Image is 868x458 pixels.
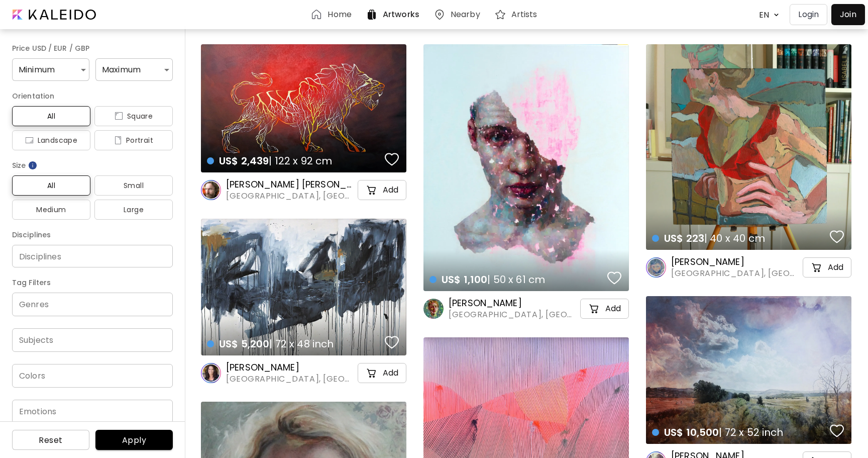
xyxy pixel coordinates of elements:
[207,154,382,167] h4: | 122 x 92 cm
[102,110,165,122] span: Square
[207,337,382,350] h4: | 72 x 48 inch
[429,273,604,286] h4: | 50 x 61 cm
[219,337,269,351] span: US$ 5,200
[20,435,81,445] span: Reset
[494,9,541,21] a: Artists
[358,363,406,383] button: cart-iconAdd
[20,134,82,146] span: Landscape
[12,430,89,450] button: Reset
[226,361,356,374] h6: [PERSON_NAME]
[201,361,406,385] a: [PERSON_NAME][GEOGRAPHIC_DATA], [GEOGRAPHIC_DATA]cart-iconAdd
[605,304,621,314] h5: Add
[366,184,378,196] img: cart-icon
[12,90,173,102] h6: Orientation
[383,11,419,19] h6: Artworks
[20,204,82,216] span: Medium
[790,4,827,25] button: Login
[423,297,629,320] a: [PERSON_NAME][GEOGRAPHIC_DATA], [GEOGRAPHIC_DATA]cart-iconAdd
[219,154,269,168] span: US$ 2,439
[28,160,38,170] img: info
[423,44,629,291] a: US$ 1,100| 50 x 61 cmfavoriteshttps://cdn.kaleido.art/CDN/Artwork/169884/Primary/medium.webp?upda...
[201,219,406,355] a: US$ 5,200| 72 x 48 inchfavoriteshttps://cdn.kaleido.art/CDN/Artwork/174515/Primary/medium.webp?up...
[20,110,82,122] span: All
[94,200,173,220] button: Large
[449,297,578,309] h6: [PERSON_NAME]
[12,277,173,289] h6: Tag Filters
[226,374,356,385] span: [GEOGRAPHIC_DATA], [GEOGRAPHIC_DATA]
[451,11,480,19] h6: Nearby
[12,42,173,54] h6: Price USD / EUR / GBP
[12,229,173,241] h6: Disciplines
[671,256,801,268] h6: [PERSON_NAME]
[201,178,406,202] a: [PERSON_NAME] [PERSON_NAME][GEOGRAPHIC_DATA], [GEOGRAPHIC_DATA]cart-iconAdd
[652,232,827,245] h4: | 40 x 40 cm
[449,309,578,320] span: [GEOGRAPHIC_DATA], [GEOGRAPHIC_DATA]
[646,296,851,444] a: US$ 10,500| 72 x 52 inchfavoriteshttps://cdn.kaleido.art/CDN/Artwork/169389/Primary/medium.webp?u...
[366,9,423,21] a: Artworks
[102,179,165,192] span: Small
[102,204,165,216] span: Large
[12,175,90,196] button: All
[827,421,846,441] button: favorites
[588,303,600,315] img: cart-icon
[12,159,173,171] h6: Size
[366,367,378,379] img: cart-icon
[103,435,165,445] span: Apply
[226,178,356,191] h6: [PERSON_NAME] [PERSON_NAME]
[382,332,401,352] button: favorites
[511,11,537,19] h6: Artists
[827,227,846,247] button: favorites
[646,256,851,279] a: [PERSON_NAME][GEOGRAPHIC_DATA], [GEOGRAPHIC_DATA]cart-iconAdd
[226,191,356,202] span: [GEOGRAPHIC_DATA], [GEOGRAPHIC_DATA]
[310,9,355,21] a: Home
[201,44,406,172] a: US$ 2,439| 122 x 92 cmfavoriteshttps://cdn.kaleido.art/CDN/Artwork/174965/Primary/medium.webp?upd...
[12,106,90,126] button: All
[94,130,173,150] button: iconPortrait
[12,58,89,81] div: Minimum
[25,136,34,144] img: icon
[803,257,851,278] button: cart-iconAdd
[383,185,398,195] h5: Add
[790,4,831,25] a: Login
[828,262,843,272] h5: Add
[95,430,173,450] button: Apply
[102,134,165,146] span: Portrait
[433,9,484,21] a: Nearby
[605,268,624,288] button: favorites
[95,58,173,81] div: Maximum
[798,9,819,21] p: Login
[328,11,351,19] h6: Home
[382,149,401,169] button: favorites
[383,368,398,378] h5: Add
[12,200,90,220] button: Medium
[646,44,851,250] a: US$ 223| 40 x 40 cmfavoriteshttps://cdn.kaleido.art/CDN/Artwork/169904/Primary/medium.webp?update...
[20,179,82,192] span: All
[671,268,801,279] span: [GEOGRAPHIC_DATA], [GEOGRAPHIC_DATA]
[831,4,865,25] a: Join
[652,426,827,439] h4: | 72 x 52 inch
[811,261,823,273] img: cart-icon
[114,136,122,144] img: icon
[664,231,704,245] span: US$ 223
[94,106,173,126] button: iconSquare
[12,130,90,150] button: iconLandscape
[442,272,487,287] span: US$ 1,100
[115,112,123,120] img: icon
[94,175,173,196] button: Small
[664,425,719,439] span: US$ 10,500
[358,180,406,200] button: cart-iconAdd
[771,10,782,20] img: arrow down
[754,6,771,24] div: EN
[580,299,629,319] button: cart-iconAdd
